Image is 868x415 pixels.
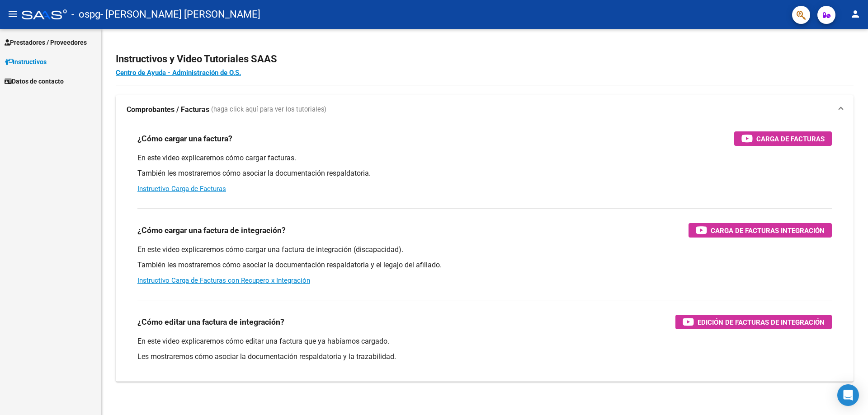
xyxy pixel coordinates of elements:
[137,316,284,328] h3: ¿Cómo editar una factura de integración?
[734,131,832,146] button: Carga de Facturas
[7,9,18,19] mat-icon: menu
[116,51,854,68] h2: Instructivos y Video Tutoriales SAAS
[137,153,832,163] p: En este video explicaremos cómo cargar facturas.
[5,76,64,86] span: Datos de contacto
[137,168,832,178] p: También les mostraremos cómo asociar la documentación respaldatoria.
[837,384,859,406] div: Open Intercom Messenger
[756,133,825,145] span: Carga de Facturas
[5,57,47,67] span: Instructivos
[5,37,87,47] span: Prestadores / Proveedores
[689,223,832,238] button: Carga de Facturas Integración
[137,260,832,270] p: También les mostraremos cómo asociar la documentación respaldatoria y el legajo del afiliado.
[137,352,832,362] p: Les mostraremos cómo asociar la documentación respaldatoria y la trazabilidad.
[698,317,825,328] span: Edición de Facturas de integración
[211,105,326,115] span: (haga click aquí para ver los tutoriales)
[137,185,226,193] a: Instructivo Carga de Facturas
[137,132,232,145] h3: ¿Cómo cargar una factura?
[137,245,832,255] p: En este video explicaremos cómo cargar una factura de integración (discapacidad).
[137,336,832,346] p: En este video explicaremos cómo editar una factura que ya habíamos cargado.
[711,225,825,236] span: Carga de Facturas Integración
[850,9,861,19] mat-icon: person
[116,95,854,124] mat-expansion-panel-header: Comprobantes / Facturas (haga click aquí para ver los tutoriales)
[675,315,832,329] button: Edición de Facturas de integración
[137,276,310,284] a: Instructivo Carga de Facturas con Recupero x Integración
[116,124,854,382] div: Comprobantes / Facturas (haga click aquí para ver los tutoriales)
[137,224,286,237] h3: ¿Cómo cargar una factura de integración?
[71,5,100,24] span: - ospg
[127,105,209,115] strong: Comprobantes / Facturas
[100,5,260,24] span: - [PERSON_NAME] [PERSON_NAME]
[116,69,241,77] a: Centro de Ayuda - Administración de O.S.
